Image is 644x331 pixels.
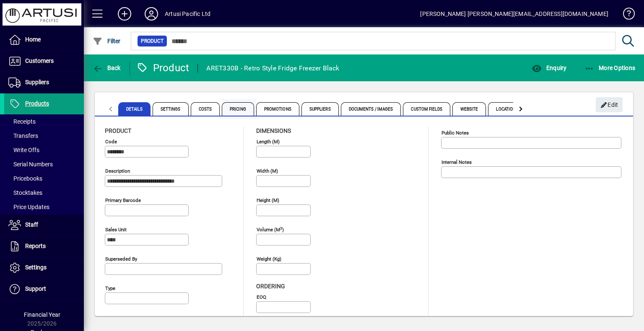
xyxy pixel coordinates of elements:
span: Home [25,36,41,43]
span: Back [93,65,121,71]
a: Knowledge Base [617,2,634,29]
mat-label: EOQ [257,294,266,300]
a: Settings [4,257,84,278]
button: Enquiry [530,60,569,75]
div: ARET330B - Retro Style Fridge Freezer Black [206,62,339,75]
button: Back [91,60,123,75]
span: Filter [93,38,121,44]
button: More Options [582,60,638,75]
mat-label: Length (m) [257,139,280,145]
button: Filter [91,34,123,49]
span: More Options [584,65,636,71]
span: Product [105,127,131,134]
mat-label: Volume (m ) [257,227,284,233]
span: Transfers [8,132,38,139]
span: Custom Fields [403,102,450,116]
span: Pricebooks [8,175,42,182]
span: Financial Year [24,311,60,318]
a: Transfers [4,129,84,143]
a: Serial Numbers [4,157,84,171]
mat-label: Width (m) [257,168,278,174]
span: Receipts [8,118,36,125]
span: Enquiry [532,65,566,71]
span: Costs [191,102,220,116]
mat-label: Code [105,139,117,145]
mat-label: Weight (Kg) [257,256,281,262]
span: Stocktakes [8,189,42,196]
div: Product [136,61,190,75]
a: Stocktakes [4,186,84,200]
span: Product [141,37,164,45]
mat-label: Height (m) [257,197,279,203]
mat-label: Primary barcode [105,197,141,203]
span: Serial Numbers [8,161,53,168]
mat-label: Description [105,168,130,174]
button: Add [111,6,138,21]
span: Support [25,285,46,292]
span: Edit [600,98,618,112]
mat-label: Type [105,285,115,291]
a: Pricebooks [4,171,84,186]
span: Suppliers [25,79,49,85]
a: Support [4,279,84,300]
a: Write Offs [4,143,84,157]
button: Edit [596,97,623,112]
button: Profile [138,6,165,21]
a: Customers [4,51,84,72]
a: Home [4,29,84,50]
app-page-header-button: Back [84,60,130,75]
a: Staff [4,215,84,235]
a: Receipts [4,114,84,129]
span: Products [25,100,49,107]
div: [PERSON_NAME] [PERSON_NAME][EMAIL_ADDRESS][DOMAIN_NAME] [420,7,608,21]
span: Promotions [256,102,299,116]
sup: 3 [280,226,282,230]
span: Settings [25,264,47,271]
span: Pricing [222,102,254,116]
span: Staff [25,221,38,228]
span: Reports [25,243,46,249]
mat-label: Sales unit [105,227,127,233]
span: Suppliers [301,102,339,116]
span: Website [452,102,486,116]
span: Locations [488,102,526,116]
span: Documents / Images [341,102,401,116]
span: Dimensions [256,127,291,134]
span: Details [118,102,151,116]
mat-label: Public Notes [441,130,469,136]
span: Price Updates [8,204,49,210]
a: Suppliers [4,72,84,93]
a: Price Updates [4,200,84,214]
span: Customers [25,57,54,64]
span: Ordering [256,283,285,290]
a: Reports [4,236,84,257]
mat-label: Group [105,315,118,321]
mat-label: Internal Notes [441,159,472,165]
mat-label: Superseded by [105,256,137,262]
span: Settings [153,102,189,116]
div: Artusi Pacific Ltd [165,7,210,21]
span: Write Offs [8,147,39,153]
